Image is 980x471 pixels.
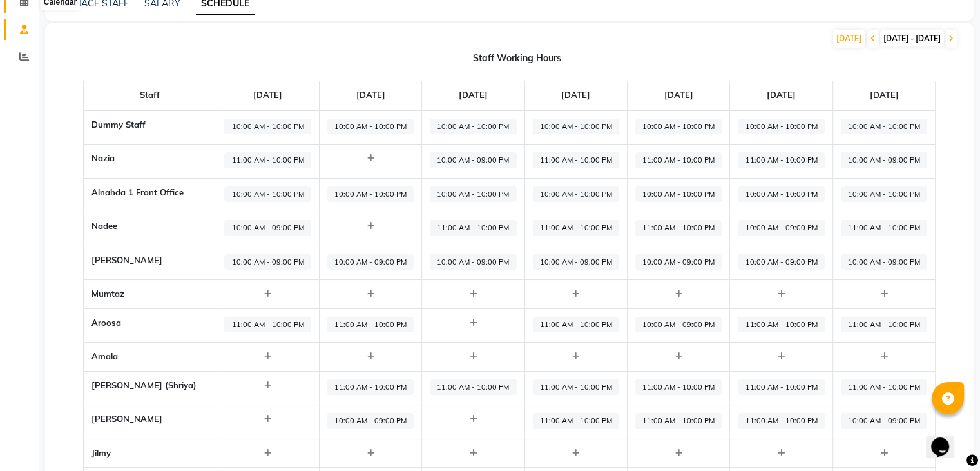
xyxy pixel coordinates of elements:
[841,379,927,396] span: 11:00 AM - 10:00 PM
[880,30,944,46] span: [DATE] - [DATE]
[833,30,865,48] div: [DATE]
[83,439,216,468] th: Jilmy
[635,220,722,236] span: 11:00 AM - 10:00 PM
[533,379,619,396] span: 11:00 AM - 10:00 PM
[533,254,619,270] span: 10:00 AM - 09:00 PM
[533,152,619,168] span: 11:00 AM - 10:00 PM
[635,186,722,203] span: 10:00 AM - 10:00 PM
[430,220,516,236] span: 11:00 AM - 10:00 PM
[224,317,311,333] span: 11:00 AM - 10:00 PM
[738,413,824,429] span: 11:00 AM - 10:00 PM
[327,119,414,135] span: 10:00 AM - 10:00 PM
[738,254,824,270] span: 10:00 AM - 09:00 PM
[83,145,216,179] th: Nazia
[327,186,414,203] span: 10:00 AM - 10:00 PM
[224,254,311,270] span: 10:00 AM - 09:00 PM
[83,212,216,246] th: Nadee
[83,178,216,212] th: Alnahda 1 front office
[926,419,967,458] iframe: chat widget
[327,379,414,396] span: 11:00 AM - 10:00 PM
[627,81,729,110] th: [DATE]
[635,379,722,396] span: 11:00 AM - 10:00 PM
[216,81,319,110] th: [DATE]
[533,220,619,236] span: 11:00 AM - 10:00 PM
[841,220,927,236] span: 11:00 AM - 10:00 PM
[83,110,216,145] th: Dummy Staff
[841,119,927,135] span: 10:00 AM - 10:00 PM
[430,379,516,396] span: 11:00 AM - 10:00 PM
[430,186,516,203] span: 10:00 AM - 10:00 PM
[524,81,627,110] th: [DATE]
[430,119,516,135] span: 10:00 AM - 10:00 PM
[83,371,216,405] th: [PERSON_NAME] (Shriya)
[83,343,216,372] th: Amala
[738,220,824,236] span: 10:00 AM - 09:00 PM
[841,254,927,270] span: 10:00 AM - 09:00 PM
[224,152,311,168] span: 11:00 AM - 10:00 PM
[83,246,216,280] th: [PERSON_NAME]
[738,379,824,396] span: 11:00 AM - 10:00 PM
[422,81,524,110] th: [DATE]
[635,317,722,333] span: 10:00 AM - 09:00 PM
[83,308,216,343] th: Aroosa
[832,81,935,110] th: [DATE]
[841,413,927,429] span: 10:00 AM - 09:00 PM
[224,186,311,203] span: 10:00 AM - 10:00 PM
[635,152,722,168] span: 11:00 AM - 10:00 PM
[533,317,619,333] span: 11:00 AM - 10:00 PM
[738,317,824,333] span: 11:00 AM - 10:00 PM
[327,317,414,333] span: 11:00 AM - 10:00 PM
[224,220,311,236] span: 10:00 AM - 09:00 PM
[635,413,722,429] span: 11:00 AM - 10:00 PM
[533,186,619,203] span: 10:00 AM - 10:00 PM
[319,81,421,110] th: [DATE]
[738,186,824,203] span: 10:00 AM - 10:00 PM
[533,413,619,429] span: 11:00 AM - 10:00 PM
[635,254,722,270] span: 10:00 AM - 09:00 PM
[327,413,414,429] span: 10:00 AM - 09:00 PM
[533,119,619,135] span: 10:00 AM - 10:00 PM
[83,280,216,309] th: Mumtaz
[327,254,414,270] span: 10:00 AM - 09:00 PM
[83,81,216,110] th: Staff
[224,119,311,135] span: 10:00 AM - 10:00 PM
[841,152,927,168] span: 10:00 AM - 09:00 PM
[738,152,824,168] span: 11:00 AM - 10:00 PM
[635,119,722,135] span: 10:00 AM - 10:00 PM
[61,52,974,65] div: Staff Working Hours
[841,317,927,333] span: 11:00 AM - 10:00 PM
[730,81,832,110] th: [DATE]
[738,119,824,135] span: 10:00 AM - 10:00 PM
[430,254,516,270] span: 10:00 AM - 09:00 PM
[841,186,927,203] span: 10:00 AM - 10:00 PM
[83,405,216,439] th: [PERSON_NAME]
[430,152,516,168] span: 10:00 AM - 09:00 PM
